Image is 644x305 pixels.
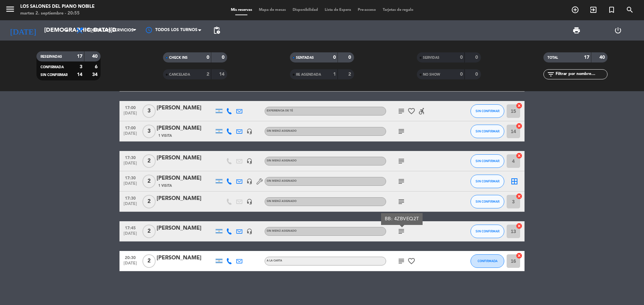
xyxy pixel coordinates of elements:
span: SIN CONFIRMAR [476,200,500,203]
span: Disponibilidad [289,8,321,12]
div: martes 2. septiembre - 20:55 [20,10,95,17]
div: LOG OUT [597,20,639,41]
span: CONFIRMADA [478,259,498,263]
i: subject [397,227,405,235]
i: cancel [516,152,522,159]
strong: 34 [92,72,99,77]
span: 17:30 [122,194,139,202]
span: Sin menú asignado [267,200,297,203]
strong: 40 [92,54,99,59]
span: 2 [142,175,156,188]
div: [PERSON_NAME] [157,224,214,233]
strong: 17 [77,54,82,59]
i: arrow_drop_down [63,26,71,34]
i: [DATE] [5,23,41,38]
span: [DATE] [122,261,139,269]
span: Sin menú asignado [267,230,297,232]
div: [PERSON_NAME] [157,124,214,133]
i: subject [397,107,405,115]
strong: 14 [219,72,226,77]
strong: 2 [207,72,209,77]
span: 2 [142,154,156,168]
span: 17:00 [122,103,139,111]
i: cancel [516,193,522,200]
span: RE AGENDADA [296,73,321,76]
span: Sin menú asignado [267,130,297,132]
i: cancel [516,123,522,129]
span: [DATE] [122,111,139,119]
i: favorite_border [407,257,415,265]
button: SIN CONFIRMAR [471,125,504,138]
div: [PERSON_NAME] [157,104,214,112]
i: turned_in_not [608,6,616,14]
i: cancel [516,223,522,229]
strong: 0 [333,55,336,60]
i: search [626,6,634,14]
span: SENTADAS [296,56,314,59]
button: menu [5,4,15,17]
span: SIN CONFIRMAR [41,73,68,77]
button: SIN CONFIRMAR [471,175,504,188]
strong: 2 [348,72,352,77]
i: cancel [516,252,522,259]
span: 17:00 [122,124,139,131]
i: favorite_border [407,107,415,115]
strong: 0 [207,55,209,60]
div: [PERSON_NAME] [157,174,214,183]
span: SERVIDAS [423,56,439,59]
span: TOTAL [547,56,558,59]
strong: 0 [475,72,479,77]
div: [PERSON_NAME] [157,254,214,262]
strong: 6 [95,65,99,69]
span: Lista de Espera [321,8,354,12]
span: print [572,26,581,34]
strong: 0 [222,55,226,60]
span: 1 Visita [158,183,172,188]
i: subject [397,177,405,185]
i: headset_mic [246,228,252,234]
i: accessible_forward [418,107,426,115]
span: RESERVADAS [41,55,62,58]
span: 17:45 [122,224,139,231]
i: exit_to_app [589,6,597,14]
span: 17:30 [122,153,139,161]
i: subject [397,198,405,206]
strong: 0 [475,55,479,60]
i: subject [397,257,405,265]
div: [PERSON_NAME] [157,154,214,162]
strong: 17 [584,55,589,60]
strong: 0 [460,55,463,60]
div: [PERSON_NAME] [157,194,214,203]
span: Mis reservas [227,8,256,12]
span: [DATE] [122,161,139,169]
span: CONFIRMADA [41,66,64,69]
strong: 1 [333,72,336,77]
span: A LA CARTA [267,259,282,262]
span: CANCELADA [169,73,190,76]
strong: 14 [77,72,82,77]
i: cancel [516,102,522,109]
div: BB: 4ZBVEQ2T [385,215,419,223]
i: border_all [510,177,518,185]
span: Todos los servicios [87,28,134,33]
strong: 0 [348,55,352,60]
strong: 0 [460,72,463,77]
strong: 40 [599,55,606,60]
span: 2 [142,195,156,208]
strong: 3 [80,65,82,69]
input: Filtrar por nombre... [555,71,607,78]
button: SIN CONFIRMAR [471,225,504,238]
span: 20:30 [122,253,139,261]
i: power_settings_new [614,26,622,34]
span: SIN CONFIRMAR [476,179,500,183]
span: [DATE] [122,181,139,189]
span: 3 [142,125,156,138]
i: subject [397,127,405,135]
span: [DATE] [122,231,139,239]
i: headset_mic [246,178,252,184]
span: SIN CONFIRMAR [476,129,500,133]
span: pending_actions [213,26,221,34]
span: EXPERIENCIA DE TÉ [267,109,293,112]
span: NO SHOW [423,73,440,76]
i: headset_mic [246,128,252,134]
